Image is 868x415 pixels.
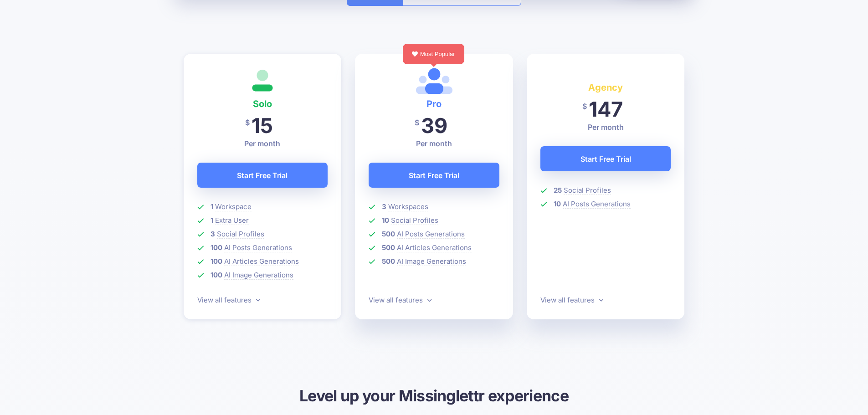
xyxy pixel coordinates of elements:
a: Start Free Trial [197,163,328,188]
span: AI Image Generations [224,271,293,280]
b: 100 [211,271,222,279]
a: View all features [540,296,603,304]
b: 1 [211,202,213,211]
a: Start Free Trial [540,146,671,171]
span: 39 [421,113,447,138]
b: 100 [211,243,222,252]
b: 10 [554,200,561,208]
span: 15 [252,113,273,138]
span: AI Posts Generations [397,230,465,239]
span: Social Profiles [391,216,438,225]
p: Per month [369,138,499,149]
span: $ [415,113,419,133]
b: 500 [382,257,395,266]
a: View all features [197,296,260,304]
h3: Level up your Missinglettr experience [184,385,685,406]
b: 500 [382,243,395,252]
a: View all features [369,296,431,304]
span: $ [582,96,587,117]
span: $ [245,113,250,133]
span: AI Articles Generations [224,257,299,266]
b: 3 [382,202,386,211]
span: 147 [589,97,623,122]
a: Start Free Trial [369,163,499,188]
h4: Agency [540,80,671,95]
span: AI Image Generations [397,257,466,266]
span: AI Articles Generations [397,243,472,252]
b: 25 [554,186,562,195]
h4: Pro [369,97,499,111]
span: Workspace [215,202,252,211]
span: AI Posts Generations [563,200,631,209]
p: Per month [197,138,328,149]
span: Workspaces [388,202,428,211]
h4: Solo [197,97,328,111]
span: Extra User [215,216,249,225]
div: Most Popular [403,44,464,64]
span: AI Posts Generations [224,243,292,252]
b: 500 [382,230,395,238]
span: Social Profiles [564,186,611,195]
span: Social Profiles [217,230,264,239]
b: 100 [211,257,222,266]
b: 10 [382,216,389,225]
p: Per month [540,122,671,133]
b: 1 [211,216,213,225]
b: 3 [211,230,215,238]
